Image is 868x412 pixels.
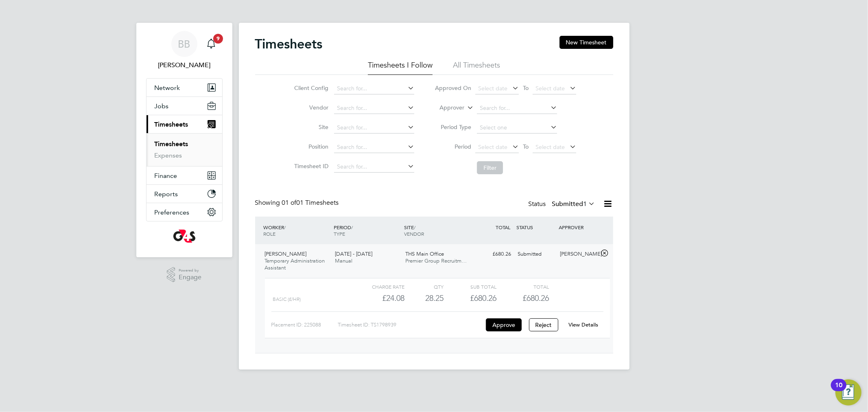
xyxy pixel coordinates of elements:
input: Search for... [334,103,414,114]
span: Manual [335,257,352,264]
div: £24.08 [352,291,404,305]
input: Search for... [334,161,414,173]
span: Finance [155,172,177,180]
div: APPROVER [557,220,599,234]
span: TOTAL [496,224,511,230]
div: SITE [402,220,472,241]
button: Preferences [146,203,222,221]
div: [PERSON_NAME] [557,248,599,261]
span: Preferences [155,208,190,216]
a: View Details [568,321,598,328]
li: Timesheets I Follow [368,60,433,75]
li: All Timesheets [453,60,500,75]
span: Select date [478,85,507,92]
span: THS Main Office [405,250,444,257]
nav: Main navigation [136,23,232,257]
button: Open Resource Center, 10 new notifications [835,379,861,405]
span: 01 of [282,199,297,207]
span: ROLE [264,230,276,237]
div: Timesheets [146,133,222,166]
div: Timesheet ID: TS1798939 [338,318,484,331]
div: £680.26 [472,248,515,261]
div: 10 [835,385,842,396]
div: £680.26 [444,291,496,305]
div: QTY [404,282,444,291]
span: / [351,224,353,230]
span: Temporary Administration Assistant [265,257,325,271]
a: Go to home page [146,230,223,243]
label: Approver [428,104,464,112]
a: Powered byEngage [167,267,201,283]
span: Timesheets [155,121,188,128]
span: Select date [536,85,565,92]
span: Jobs [155,102,169,110]
div: Charge rate [352,282,404,291]
button: Reports [146,185,222,203]
input: Search for... [477,103,557,114]
span: To [520,83,531,93]
div: Placement ID: 225088 [271,318,338,331]
div: Showing [255,199,341,207]
span: Beverley Brewins [146,60,223,70]
a: Timesheets [155,140,188,148]
label: Vendor [292,104,328,111]
input: Search for... [334,122,414,134]
button: Filter [477,161,503,174]
input: Search for... [334,142,414,153]
div: PERIOD [332,220,402,241]
div: Submitted [515,248,557,261]
div: WORKER [262,220,332,241]
label: Submitted [552,200,595,208]
a: Expenses [155,151,182,159]
span: To [520,141,531,152]
button: Network [146,79,222,96]
span: Engage [179,274,201,281]
button: Approve [486,318,522,331]
span: Powered by [179,267,201,274]
span: £680.26 [523,293,549,303]
span: Basic (£/HR) [273,296,301,302]
span: Network [155,84,180,92]
span: / [284,224,286,230]
span: Reports [155,190,178,198]
span: 1 [584,200,587,208]
button: Finance [146,167,222,184]
h2: Timesheets [255,36,323,52]
a: BB[PERSON_NAME] [146,31,223,70]
button: Jobs [146,97,222,115]
button: New Timesheet [560,36,613,49]
span: [DATE] - [DATE] [335,250,372,257]
span: [PERSON_NAME] [265,250,307,257]
input: Search for... [334,83,414,94]
label: Position [292,143,328,150]
div: Status [529,199,597,210]
label: Timesheet ID [292,162,328,170]
button: Timesheets [146,115,222,133]
span: TYPE [334,230,345,237]
span: Select date [536,143,565,151]
a: 9 [203,31,219,57]
div: 28.25 [404,291,444,305]
span: 01 Timesheets [282,199,339,207]
div: STATUS [515,220,557,234]
div: Sub Total [444,282,496,291]
span: 9 [213,34,223,44]
label: Site [292,123,328,131]
label: Client Config [292,84,328,92]
span: Select date [478,143,507,151]
div: Total [496,282,549,291]
label: Approved On [435,84,471,92]
label: Period Type [435,123,471,131]
span: Premier Group Recruitm… [405,257,467,264]
img: g4s-logo-retina.png [173,230,195,243]
span: VENDOR [404,230,424,237]
label: Period [435,143,471,150]
span: BB [178,39,190,49]
button: Reject [529,318,558,331]
input: Select one [477,122,557,134]
span: / [414,224,415,230]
